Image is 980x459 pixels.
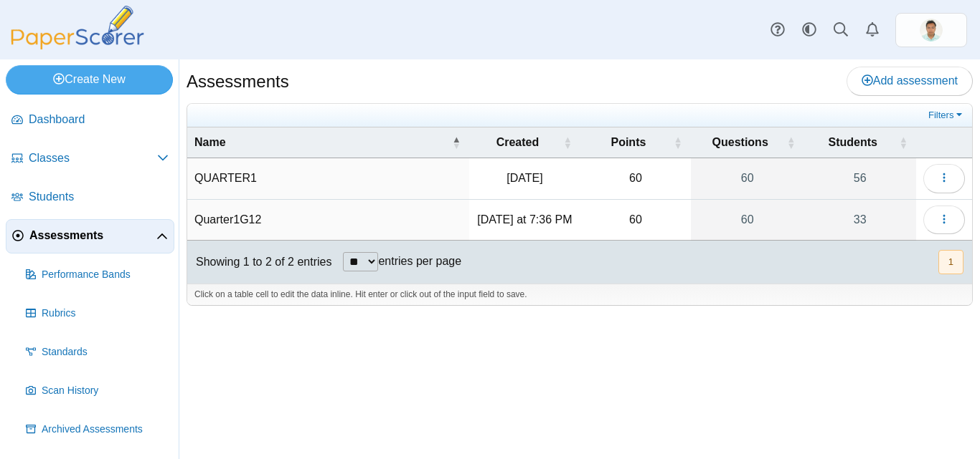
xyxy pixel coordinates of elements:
span: Created [496,136,540,148]
a: 56 [804,158,916,198]
a: Dashboard [6,103,174,137]
a: PaperScorer [6,39,149,52]
span: Assessments [29,228,156,243]
a: Alerts [857,14,888,46]
span: Standards [42,345,169,359]
a: Archived Assessments [20,412,174,447]
button: 1 [938,250,963,274]
time: Aug 24, 2025 at 7:36 PM [477,213,572,226]
td: 60 [580,200,691,241]
span: Performance Bands [42,268,169,282]
img: PaperScorer [6,6,149,49]
a: Create New [6,65,173,94]
a: Add assessment [847,67,973,95]
a: Students [6,180,174,215]
a: Assessments [6,219,174,253]
span: Points [611,136,646,148]
td: QUARTER1 [187,158,469,199]
span: Students [829,136,877,148]
a: Performance Bands [20,258,174,292]
td: Quarter1G12 [187,200,469,241]
label: entries per page [378,255,461,267]
a: 33 [804,200,916,240]
span: Add assessment [862,74,958,87]
span: Questions [712,136,768,148]
span: Rubrics [42,306,169,321]
span: Students [29,189,169,205]
div: Showing 1 to 2 of 2 entries [187,241,331,284]
span: Questions : Activate to sort [787,127,796,158]
a: Scan History [20,374,174,408]
a: 60 [691,200,804,240]
time: Aug 20, 2025 at 4:03 PM [507,172,542,184]
span: Classes [29,150,157,166]
span: Dashboard [29,112,169,127]
span: Name : Activate to invert sorting [452,127,461,158]
a: Rubrics [20,296,174,331]
span: Points : Activate to sort [674,127,682,158]
span: Students : Activate to sort [899,127,908,158]
span: Created : Activate to sort [563,127,572,158]
img: ps.qM1w65xjLpOGVUdR [920,19,943,42]
nav: pagination [937,250,963,274]
a: Standards [20,335,174,369]
td: 60 [580,158,691,199]
a: Filters [925,108,969,122]
div: Click on a table cell to edit the data inline. Hit enter or click out of the input field to save. [187,284,972,305]
span: Archived Assessments [42,422,169,437]
a: ps.qM1w65xjLpOGVUdR [895,13,967,47]
a: 60 [691,158,804,198]
span: Name [194,136,226,148]
span: adonis maynard pilongo [920,19,943,42]
span: Scan History [42,384,169,398]
h1: Assessments [187,69,289,94]
a: Classes [6,142,174,176]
